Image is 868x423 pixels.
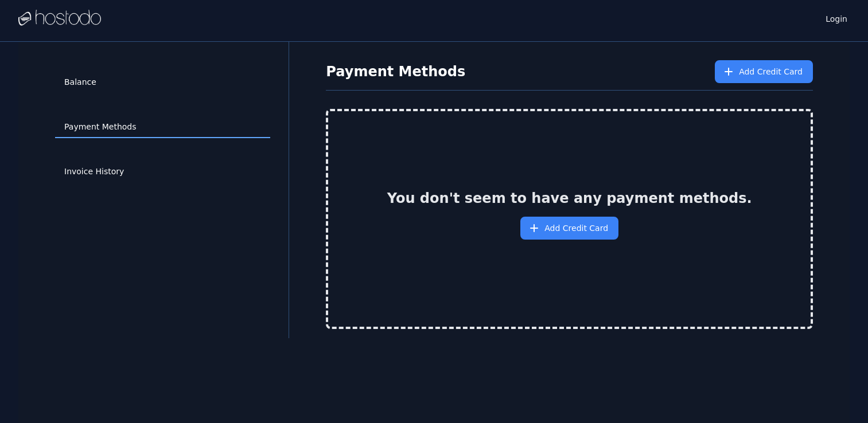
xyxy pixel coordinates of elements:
span: Add Credit Card [739,66,803,77]
span: Add Credit Card [544,222,608,234]
button: Add Credit Card [715,60,813,83]
img: Logo [18,10,101,27]
a: Login [823,11,850,25]
h2: You don't seem to have any payment methods. [387,189,752,207]
h1: Payment Methods [326,62,465,81]
a: Invoice History [55,161,270,183]
a: Payment Methods [55,116,270,138]
a: Balance [55,72,270,93]
button: Add Credit Card [520,217,618,240]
